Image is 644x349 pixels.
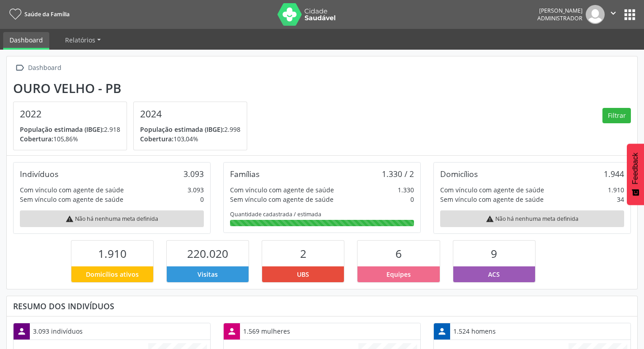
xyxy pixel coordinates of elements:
[140,108,240,120] h4: 2024
[486,215,494,223] i: warning
[20,135,53,143] span: Cobertura:
[30,323,86,339] div: 3.093 indivíduos
[410,195,414,204] div: 0
[20,108,120,120] h4: 2022
[602,108,631,123] button: Filtrar
[491,246,497,261] span: 9
[440,210,624,227] div: Não há nenhuma meta definida
[440,195,544,204] div: Sem vínculo com agente de saúde
[20,195,123,204] div: Sem vínculo com agente de saúde
[65,36,95,44] span: Relatórios
[66,215,74,223] i: warning
[450,323,499,339] div: 1.524 homens
[140,125,240,134] p: 2.998
[586,5,605,24] img: img
[59,32,107,48] a: Relatórios
[230,169,259,179] div: Famílias
[140,125,224,134] span: População estimada (IBGE):
[398,185,414,195] div: 1.330
[140,135,174,143] span: Cobertura:
[382,169,414,179] div: 1.330 / 2
[20,185,124,195] div: Com vínculo com agente de saúde
[440,169,478,179] div: Domicílios
[13,61,63,74] a:  Dashboard
[300,246,306,261] span: 2
[608,185,624,195] div: 1.910
[200,195,204,204] div: 0
[386,270,411,279] span: Equipes
[13,301,631,311] div: Resumo dos indivíduos
[183,169,204,179] div: 3.093
[187,246,228,261] span: 220.020
[3,32,49,50] a: Dashboard
[188,185,204,195] div: 3.093
[24,10,70,18] span: Saúde da Família
[605,5,622,24] button: 
[197,270,218,279] span: Visitas
[488,270,500,279] span: ACS
[13,61,26,74] i: 
[6,7,70,22] a: Saúde da Família
[537,14,583,22] span: Administrador
[230,185,334,195] div: Com vínculo com agente de saúde
[537,7,583,14] div: [PERSON_NAME]
[627,144,644,205] button: Feedback - Mostrar pesquisa
[230,195,334,204] div: Sem vínculo com agente de saúde
[608,8,618,18] i: 
[98,246,127,261] span: 1.910
[395,246,402,261] span: 6
[26,61,63,74] div: Dashboard
[20,169,58,179] div: Indivíduos
[20,134,120,144] p: 105,86%
[230,210,414,218] div: Quantidade cadastrada / estimada
[140,134,240,144] p: 103,04%
[17,326,27,336] i: person
[240,323,293,339] div: 1.569 mulheres
[86,270,139,279] span: Domicílios ativos
[20,125,120,134] p: 2.918
[20,210,204,227] div: Não há nenhuma meta definida
[617,195,624,204] div: 34
[20,125,104,134] span: População estimada (IBGE):
[631,153,639,184] span: Feedback
[604,169,624,179] div: 1.944
[227,326,237,336] i: person
[13,81,254,96] div: Ouro Velho - PB
[622,7,638,23] button: apps
[437,326,447,336] i: person
[297,270,309,279] span: UBS
[440,185,544,195] div: Com vínculo com agente de saúde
